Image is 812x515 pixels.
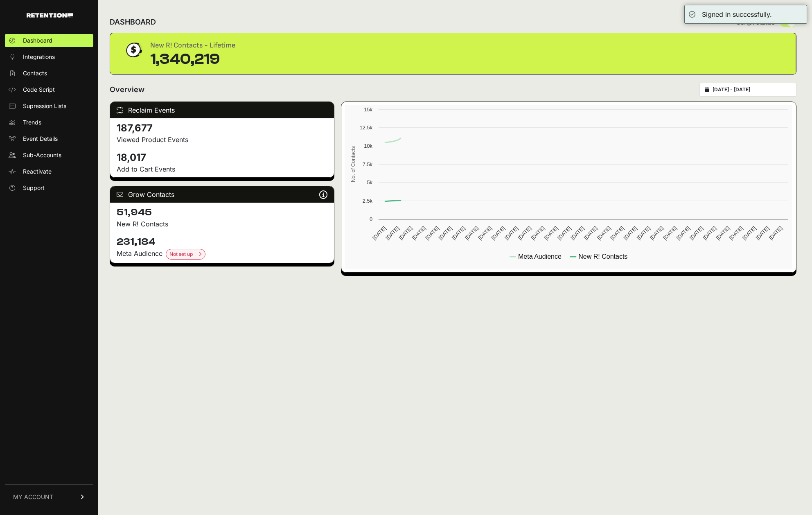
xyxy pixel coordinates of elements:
a: Trends [5,116,93,129]
a: Support [5,181,93,194]
text: 12.5k [359,124,372,131]
span: Contacts [23,69,47,77]
text: [DATE] [477,225,493,241]
text: [DATE] [450,225,466,241]
div: Reclaim Events [110,102,334,118]
a: Event Details [5,132,93,145]
text: [DATE] [767,225,783,241]
a: Supression Lists [5,99,93,113]
text: [DATE] [715,225,731,241]
text: [DATE] [530,225,546,241]
text: New R! Contacts [578,253,627,260]
a: Integrations [5,50,93,63]
text: No. of Contacts [350,146,356,182]
text: 5k [367,179,372,185]
h4: 187,677 [117,122,327,135]
div: 1,340,219 [150,51,235,68]
p: Add to Cart Events [117,164,327,174]
text: [DATE] [384,225,400,241]
text: 2.5k [362,198,372,204]
text: [DATE] [411,225,427,241]
text: [DATE] [543,225,559,241]
h2: Overview [110,84,144,95]
text: [DATE] [741,225,757,241]
span: Supression Lists [23,102,66,110]
text: [DATE] [688,225,704,241]
span: Integrations [23,53,55,61]
text: [DATE] [490,225,506,241]
text: [DATE] [662,225,678,241]
span: Dashboard [23,36,52,45]
img: dollar-coin-05c43ed7efb7bc0c12610022525b4bbbb207c7efeef5aecc26f025e68dcafac9.png [123,40,144,60]
span: Reactivate [23,167,52,176]
text: 7.5k [362,161,372,167]
text: [DATE] [424,225,440,241]
text: [DATE] [754,225,770,241]
text: [DATE] [556,225,572,241]
h4: 18,017 [117,151,327,164]
div: New R! Contacts - Lifetime [150,40,235,51]
a: Contacts [5,67,93,80]
text: [DATE] [582,225,598,241]
span: Event Details [23,135,58,143]
text: [DATE] [569,225,585,241]
text: [DATE] [622,225,638,241]
span: Sub-Accounts [23,151,61,159]
a: Sub-Accounts [5,149,93,162]
text: 15k [364,106,372,113]
text: [DATE] [728,225,744,241]
text: [DATE] [503,225,519,241]
text: [DATE] [397,225,413,241]
text: [DATE] [701,225,717,241]
span: Code Script [23,86,55,94]
img: Retention.com [27,13,73,18]
a: Dashboard [5,34,93,47]
text: [DATE] [371,225,387,241]
div: Grow Contacts [110,186,334,203]
text: [DATE] [464,225,480,241]
span: Trends [23,118,41,126]
div: Signed in successfully. [702,9,772,19]
text: [DATE] [596,225,612,241]
p: New R! Contacts [117,219,327,229]
text: 0 [370,216,372,222]
a: Code Script [5,83,93,96]
text: [DATE] [437,225,453,241]
span: Support [23,184,45,192]
text: Meta Audience [518,253,562,260]
text: [DATE] [635,225,651,241]
a: MY ACCOUNT [5,484,93,509]
text: [DATE] [517,225,532,241]
text: 10k [364,143,372,149]
text: [DATE] [609,225,625,241]
p: Viewed Product Events [117,135,327,145]
h2: DASHBOARD [110,16,156,28]
h4: 51,945 [117,206,327,219]
h4: 231,184 [117,235,327,248]
span: MY ACCOUNT [13,493,53,501]
div: Meta Audience [117,248,327,260]
text: [DATE] [649,225,665,241]
text: [DATE] [675,225,691,241]
a: Reactivate [5,165,93,178]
